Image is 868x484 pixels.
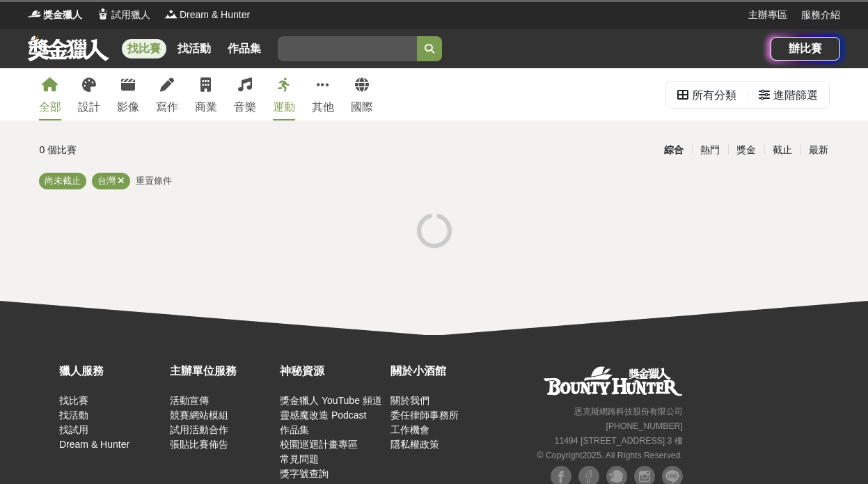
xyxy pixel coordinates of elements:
[773,81,818,109] div: 進階篩選
[390,363,494,380] div: 關於小酒館
[390,409,459,421] a: 委任律師事務所
[312,68,334,120] a: 其他
[280,468,329,479] a: 獎字號查詢
[537,451,683,460] small: © Copyright 2025 . All Rights Reserved.
[96,7,110,21] img: Logo
[156,99,178,116] div: 寫作
[170,363,274,380] div: 主辦單位服務
[59,439,129,450] a: Dream & Hunter
[117,99,139,116] div: 影像
[234,99,256,116] div: 音樂
[39,68,61,120] a: 全部
[771,37,840,61] a: 辦比賽
[195,68,217,120] a: 商業
[390,439,439,450] a: 隱私權政策
[78,99,100,116] div: 設計
[280,453,319,465] a: 常見問題
[801,8,840,22] a: 服務介紹
[59,363,163,380] div: 獵人服務
[390,395,429,406] a: 關於我們
[122,39,166,58] a: 找比賽
[574,407,683,416] small: 恩克斯網路科技股份有限公司
[764,138,800,162] div: 截止
[97,175,116,186] span: 台灣
[172,39,216,58] a: 找活動
[170,439,228,450] a: 張貼比賽佈告
[59,409,88,421] a: 找活動
[40,138,302,162] div: 0 個比賽
[800,138,837,162] div: 最新
[606,421,683,431] small: [PHONE_NUMBER]
[164,7,178,21] img: Logo
[96,8,150,22] a: Logo試用獵人
[555,436,683,446] small: 11494 [STREET_ADDRESS] 3 樓
[351,99,373,116] div: 國際
[39,99,61,116] div: 全部
[111,8,150,22] span: 試用獵人
[351,68,373,120] a: 國際
[656,138,692,162] div: 綜合
[273,68,295,120] a: 運動
[280,424,309,435] a: 作品集
[117,68,139,120] a: 影像
[280,395,382,406] a: 獎金獵人 YouTube 頻道
[28,8,82,22] a: Logo獎金獵人
[28,7,42,21] img: Logo
[170,424,228,435] a: 試用活動合作
[748,8,787,22] a: 主辦專區
[280,409,366,421] a: 靈感魔改造 Podcast
[390,424,429,435] a: 工作機會
[728,138,764,162] div: 獎金
[692,81,736,109] div: 所有分類
[195,99,217,116] div: 商業
[273,99,295,116] div: 運動
[180,8,250,22] span: Dream & Hunter
[59,424,88,435] a: 找試用
[312,99,334,116] div: 其他
[164,8,250,22] a: LogoDream & Hunter
[59,395,88,406] a: 找比賽
[692,138,728,162] div: 熱門
[222,39,267,58] a: 作品集
[43,8,82,22] span: 獎金獵人
[280,363,384,380] div: 神秘資源
[45,175,81,186] span: 尚未截止
[170,409,228,421] a: 競賽網站模組
[234,68,256,120] a: 音樂
[280,439,358,450] a: 校園巡迴計畫專區
[78,68,100,120] a: 設計
[156,68,178,120] a: 寫作
[136,175,172,186] span: 重置條件
[170,395,209,406] a: 活動宣傳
